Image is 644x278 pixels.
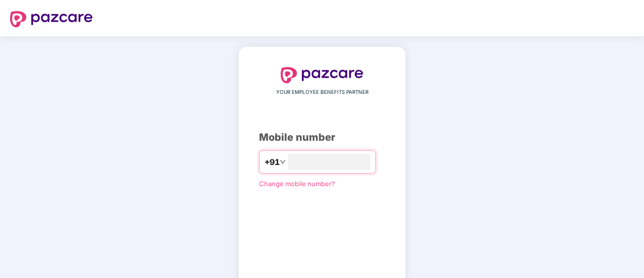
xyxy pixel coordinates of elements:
[280,159,286,165] span: down
[259,130,385,145] div: Mobile number
[265,156,280,169] span: +91
[276,88,368,96] span: YOUR EMPLOYEE BENEFITS PARTNER
[281,67,363,83] img: logo
[259,180,335,188] a: Change mobile number?
[10,11,93,27] img: logo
